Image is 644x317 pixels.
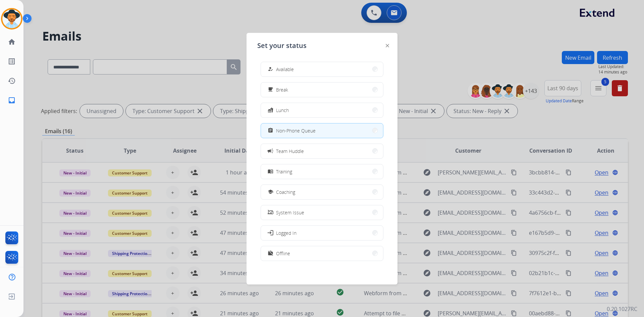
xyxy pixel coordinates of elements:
[2,9,21,28] img: avatar
[276,86,288,93] span: Break
[8,96,16,104] mat-icon: inbox
[261,62,383,76] button: Available
[268,251,273,256] mat-icon: work_off
[607,305,637,313] p: 0.20.1027RC
[276,107,289,114] span: Lunch
[268,189,273,195] mat-icon: school
[261,164,383,179] button: Training
[268,66,273,72] mat-icon: how_to_reg
[268,107,273,113] mat-icon: fastfood
[257,41,307,50] span: Set your status
[386,44,389,47] img: close-button
[268,128,273,134] mat-icon: assignment
[276,148,304,155] span: Team Huddle
[8,57,16,65] mat-icon: list_alt
[261,123,383,138] button: Non-Phone Queue
[268,87,273,93] mat-icon: free_breakfast
[8,77,16,85] mat-icon: history
[267,229,274,236] mat-icon: login
[261,103,383,117] button: Lunch
[261,246,383,261] button: Offline
[8,38,16,46] mat-icon: home
[261,144,383,158] button: Team Huddle
[261,205,383,220] button: System Issue
[268,210,273,215] mat-icon: phonelink_off
[276,209,304,216] span: System Issue
[276,189,295,196] span: Coaching
[276,250,290,257] span: Offline
[261,83,383,97] button: Break
[267,148,274,154] mat-icon: campaign
[276,229,297,236] span: Logged In
[261,185,383,199] button: Coaching
[276,168,292,175] span: Training
[268,169,273,174] mat-icon: menu_book
[276,127,316,134] span: Non-Phone Queue
[261,226,383,240] button: Logged In
[276,66,294,73] span: Available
